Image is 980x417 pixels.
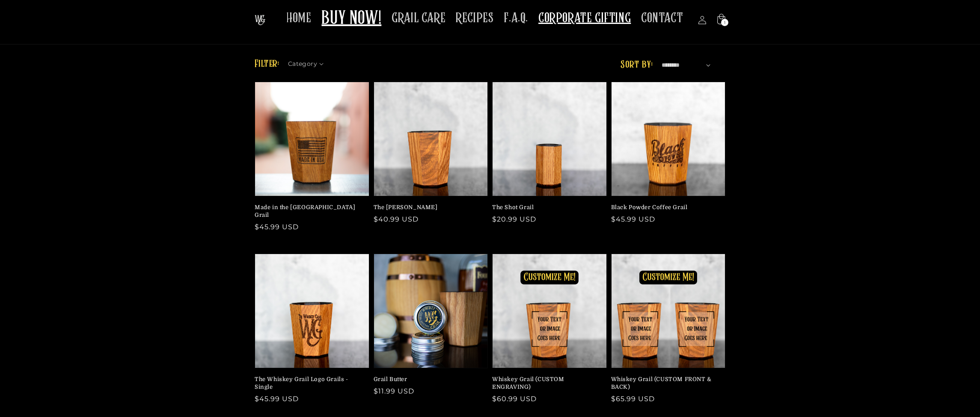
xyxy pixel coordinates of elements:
[392,10,445,27] span: GRAIL CARE
[255,15,265,25] img: The Whiskey Grail
[724,19,726,26] span: 1
[611,376,721,391] a: Whiskey Grail (CUSTOM FRONT & BACK)
[374,204,483,211] a: The [PERSON_NAME]
[492,376,602,391] a: Whiskey Grail (CUSTOM ENGRAVING)
[281,5,316,32] a: HOME
[636,5,688,32] a: CONTACT
[288,59,317,68] span: Category
[288,57,329,66] summary: Category
[255,376,364,391] a: The Whiskey Grail Logo Grails - Single
[533,5,636,32] a: CORPORATE GIFTING
[374,376,483,383] a: Grail Butter
[621,60,653,70] label: Sort by:
[451,5,499,32] a: RECIPES
[321,7,381,31] span: BUY NOW!
[504,10,528,27] span: F.A.Q.
[492,204,602,211] a: The Shot Grail
[538,10,631,27] span: CORPORATE GIFTING
[456,10,493,27] span: RECIPES
[611,204,721,211] a: Black Powder Coffee Grail
[316,2,386,36] a: BUY NOW!
[499,5,533,32] a: F.A.Q.
[386,5,451,32] a: GRAIL CARE
[641,10,683,27] span: CONTACT
[255,204,364,219] a: Made in the [GEOGRAPHIC_DATA] Grail
[255,56,279,72] h2: Filter:
[286,10,311,27] span: HOME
